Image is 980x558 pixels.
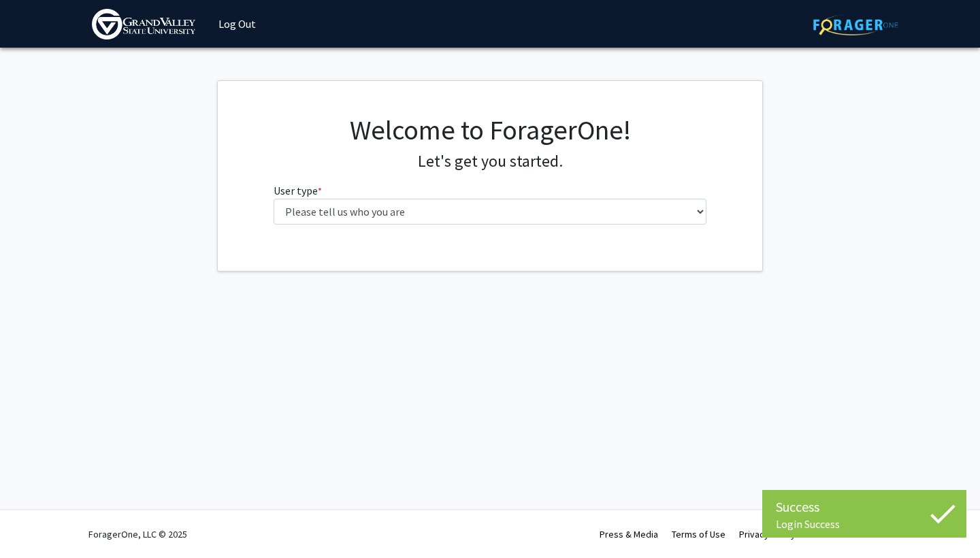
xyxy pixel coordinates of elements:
[274,114,707,146] h1: Welcome to ForagerOne!
[92,9,195,39] img: Grand Valley State University Logo
[672,528,725,540] a: Terms of Use
[88,510,187,558] div: ForagerOne, LLC © 2025
[274,182,322,199] label: User type
[813,14,898,35] img: ForagerOne Logo
[600,528,658,540] a: Press & Media
[739,528,796,540] a: Privacy Policy
[776,517,953,531] div: Login Success
[274,152,707,171] h4: Let's get you started.
[776,497,953,517] div: Success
